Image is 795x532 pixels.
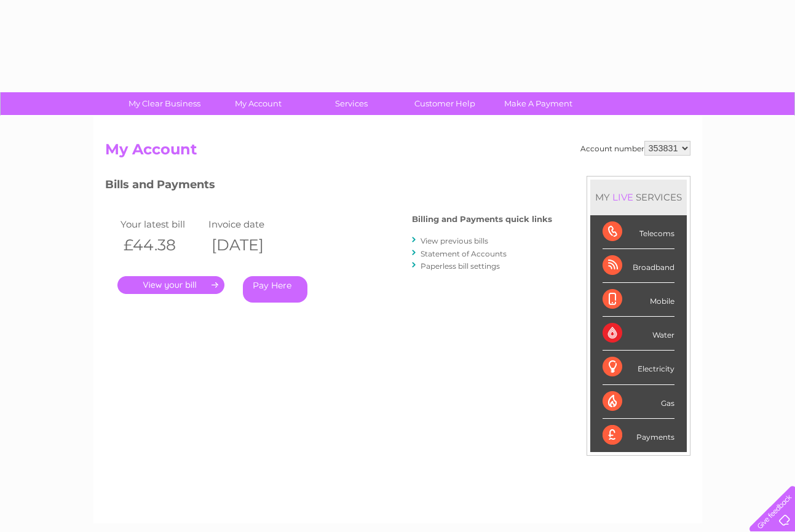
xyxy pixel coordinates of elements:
a: Paperless bill settings [421,261,500,271]
h3: Bills and Payments [105,176,552,197]
div: Payments [603,419,674,452]
th: £44.38 [117,232,206,258]
div: Telecoms [603,215,674,249]
div: MY SERVICES [590,180,687,215]
div: Broadband [603,249,674,283]
h2: My Account [105,141,690,164]
div: Water [603,317,674,351]
a: Customer Help [394,92,496,115]
a: Make A Payment [488,92,589,115]
th: [DATE] [205,232,294,258]
td: Your latest bill [117,216,206,232]
div: Mobile [603,283,674,317]
a: Statement of Accounts [421,249,507,258]
a: . [117,276,224,294]
a: View previous bills [421,236,488,245]
a: My Account [207,92,309,115]
a: Services [301,92,402,115]
h4: Billing and Payments quick links [412,215,552,224]
div: Electricity [603,351,674,384]
a: Pay Here [243,276,307,303]
td: Invoice date [205,216,294,232]
div: LIVE [610,191,636,203]
div: Account number [580,141,690,156]
a: My Clear Business [114,92,215,115]
div: Gas [603,385,674,419]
